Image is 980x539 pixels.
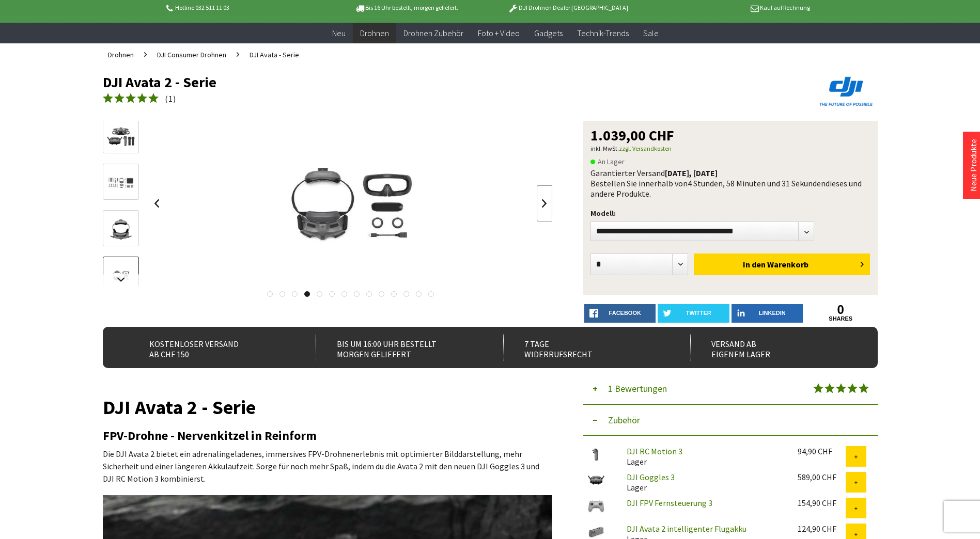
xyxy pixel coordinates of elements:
span: DJI Consumer Drohnen [157,50,226,59]
a: DJI Avata 2 intelligenter Flugakku [627,524,746,534]
span: Warenkorb [767,259,808,269]
button: 1 Bewertungen [583,373,878,405]
div: Bis um 16:00 Uhr bestellt Morgen geliefert [316,335,480,360]
a: DJI FPV Fernsteuerung 3 [627,498,712,508]
img: DJI Goggles 3 [583,472,609,489]
a: Foto + Video [471,23,527,44]
span: ( ) [165,93,176,104]
span: Technik-Trends [577,28,629,38]
span: 1 [168,93,173,104]
a: DJI Avata - Serie [244,43,304,66]
a: Neu [325,23,353,44]
span: facebook [609,310,641,316]
img: Vorschau: DJI Avata 2 - Serie [106,121,136,151]
span: LinkedIn [759,310,786,316]
p: Modell: [590,207,870,219]
span: Sale [643,28,659,38]
a: DJI Goggles 3 [627,472,675,482]
a: Drohnen Zubehör [396,23,471,44]
a: shares [805,315,877,322]
div: 154,90 CHF [798,498,846,508]
span: Gadgets [534,28,563,38]
h1: DJI Avata 2 - Serie [103,74,723,90]
a: twitter [658,304,729,323]
span: twitter [686,310,711,316]
a: Neue Produkte [968,139,978,192]
p: Hotline 032 511 11 03 [165,2,326,14]
div: Kostenloser Versand ab CHF 150 [129,335,293,360]
a: DJI Consumer Drohnen [152,43,231,66]
div: Lager [618,446,789,467]
img: DJI [816,74,878,108]
div: 94,90 CHF [798,446,846,456]
a: LinkedIn [732,304,803,323]
span: 4 Stunden, 58 Minuten und 31 Sekunden [688,178,826,188]
a: Gadgets [527,23,570,44]
span: DJI Avata - Serie [250,50,299,59]
p: Bis 16 Uhr bestellt, morgen geliefert. [326,2,487,14]
a: facebook [584,304,656,323]
div: Garantierter Versand Bestellen Sie innerhalb von dieses und andere Produkte. [590,168,870,199]
p: Kauf auf Rechnung [649,2,810,14]
b: [DATE], [DATE] [665,168,718,178]
h2: FPV-Drohne - Nervenkitzel in Reinform [103,429,552,442]
h1: DJI Avata 2 - Serie [103,400,552,415]
div: 589,00 CHF [798,472,846,482]
span: Neu [332,28,346,38]
p: DJI Drohnen Dealer [GEOGRAPHIC_DATA] [487,2,648,14]
a: DJI RC Motion 3 [627,446,682,456]
span: Foto + Video [478,28,520,38]
img: DJI FPV Fernsteuerung 3 [583,498,609,515]
div: 7 Tage Widerrufsrecht [503,335,668,360]
a: Sale [636,23,666,44]
span: 1.039,00 CHF [590,128,674,142]
span: Drohnen [108,50,134,59]
p: Die DJI Avata 2 bietet ein adrenalingeladenes, immersives FPV-Drohnenerlebnis mit optimierter Bil... [103,448,552,485]
a: zzgl. Versandkosten [619,145,672,152]
span: An Lager [590,155,625,168]
span: In den [743,259,766,269]
button: Zubehör [583,405,878,436]
span: Drohnen [360,28,389,38]
a: Drohnen [103,43,139,66]
a: Technik-Trends [570,23,636,44]
div: Lager [618,472,789,493]
a: (1) [103,92,176,105]
button: In den Warenkorb [694,253,870,275]
a: Drohnen [353,23,396,44]
div: Versand ab eigenem Lager [690,335,855,360]
a: 0 [805,304,877,315]
div: 124,90 CHF [798,524,846,534]
p: inkl. MwSt. [590,142,870,155]
img: DJI RC Motion 3 [583,446,609,463]
span: Drohnen Zubehör [403,28,463,38]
